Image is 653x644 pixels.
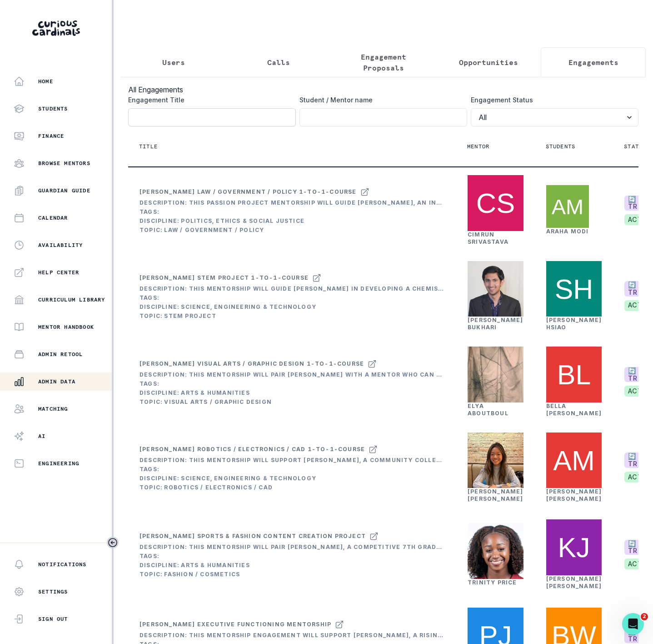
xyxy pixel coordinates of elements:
[468,579,517,586] a: Trinity Price
[468,488,523,502] a: [PERSON_NAME] [PERSON_NAME]
[140,312,445,320] div: Topic: STEM Project
[38,351,83,358] p: Admin Retool
[140,188,357,196] div: [PERSON_NAME] Law / Government / Policy 1-to-1-course
[339,51,428,73] p: Engagement Proposals
[140,457,445,464] div: Description: This mentorship will support [PERSON_NAME], a community college student, in explorin...
[546,575,602,589] a: [PERSON_NAME] [PERSON_NAME]
[140,303,445,311] div: Discipline: Science, Engineering & Technology
[38,296,105,303] p: Curriculum Library
[140,475,445,482] div: Discipline: Science, Engineering & Technology
[140,562,445,569] div: Discipline: Arts & Humanities
[546,143,576,150] p: Students
[38,187,90,194] p: Guardian Guide
[140,285,445,292] div: Description: This mentorship will guide [PERSON_NAME] in developing a chemistry-related research ...
[568,57,618,68] p: Engagements
[140,621,331,628] div: [PERSON_NAME] Executive Functioning Mentorship
[140,226,445,234] div: Topic: Law / Government / Policy
[38,460,79,467] p: Engineering
[38,588,68,595] p: Settings
[468,231,508,245] a: Cimrun Srivastava
[299,95,462,105] label: Student / Mentor name
[140,389,445,397] div: Discipline: Arts & Humanities
[38,269,79,276] p: Help Center
[468,402,508,417] a: Elya Aboutboul
[38,241,83,249] p: Availability
[38,323,94,331] p: Mentor Handbook
[128,84,638,95] h3: All Engagements
[38,405,68,413] p: Matching
[38,105,68,112] p: Students
[140,553,445,560] div: Tags:
[267,57,290,68] p: Calls
[468,317,523,331] a: [PERSON_NAME] Bukhari
[162,57,185,68] p: Users
[32,20,80,36] img: Curious Cardinals Logo
[546,402,602,417] a: Bella [PERSON_NAME]
[139,143,158,150] p: Title
[140,360,364,367] div: [PERSON_NAME] Visual Arts / Graphic Design 1-to-1-course
[546,317,602,331] a: [PERSON_NAME] Hsiao
[140,543,445,551] div: Description: This mentorship will pair [PERSON_NAME], a competitive 7th grader with leadership qu...
[471,95,633,105] label: Engagement Status
[38,615,68,623] p: Sign Out
[140,533,366,540] div: [PERSON_NAME] Sports & Fashion Content Creation Project
[140,398,445,406] div: Topic: Visual Arts / Graphic Design
[38,132,64,140] p: Finance
[128,95,290,105] label: Engagement Title
[546,488,602,502] a: [PERSON_NAME] [PERSON_NAME]
[38,433,45,440] p: AI
[546,228,589,235] a: Araha Modi
[467,143,489,150] p: Mentor
[140,371,445,378] div: Description: This mentorship will pair [PERSON_NAME] with a mentor who can help her develop a non...
[140,208,445,216] div: Tags:
[107,537,119,548] button: Toggle sidebar
[140,294,445,302] div: Tags:
[140,199,445,206] div: Description: This Passion Project mentorship will guide [PERSON_NAME], an incoming 9th grader at ...
[140,484,445,491] div: Topic: Robotics / Electronics / CAD
[459,57,518,68] p: Opportunities
[624,143,646,150] p: Status
[140,571,445,578] div: Topic: Fashion / Cosmetics
[38,78,53,85] p: Home
[38,378,75,385] p: Admin Data
[140,466,445,473] div: Tags:
[140,380,445,387] div: Tags:
[622,613,644,635] iframe: Intercom live chat
[140,274,309,282] div: [PERSON_NAME] STEM Project 1-to-1-course
[38,160,90,167] p: Browse Mentors
[38,214,68,221] p: Calendar
[38,561,87,568] p: Notifications
[641,613,648,620] span: 2
[140,217,445,225] div: Discipline: Politics, Ethics & Social Justice
[140,446,365,453] div: [PERSON_NAME] Robotics / Electronics / CAD 1-to-1-course
[140,632,445,639] div: Description: This mentorship engagement will support [PERSON_NAME], a rising 4th grader with stro...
